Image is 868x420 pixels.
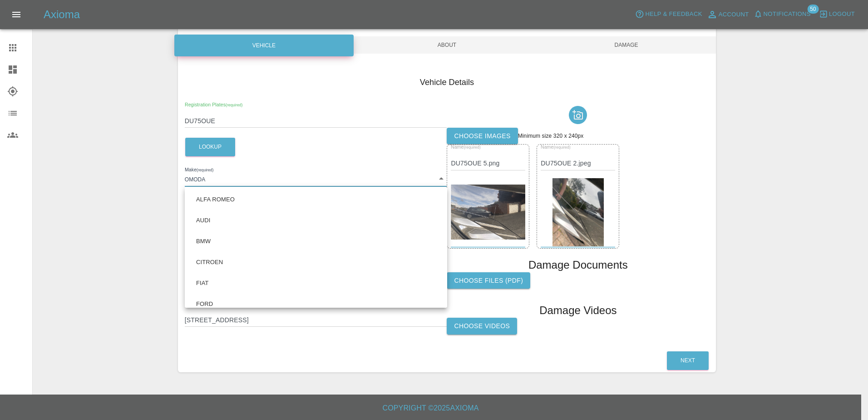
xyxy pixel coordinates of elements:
[187,252,445,273] li: CITROEN
[187,210,445,231] li: AUDI
[187,189,445,210] li: ALFA ROMEO
[187,273,445,294] li: FIAT
[187,231,445,252] li: BMW
[187,294,445,315] li: FORD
